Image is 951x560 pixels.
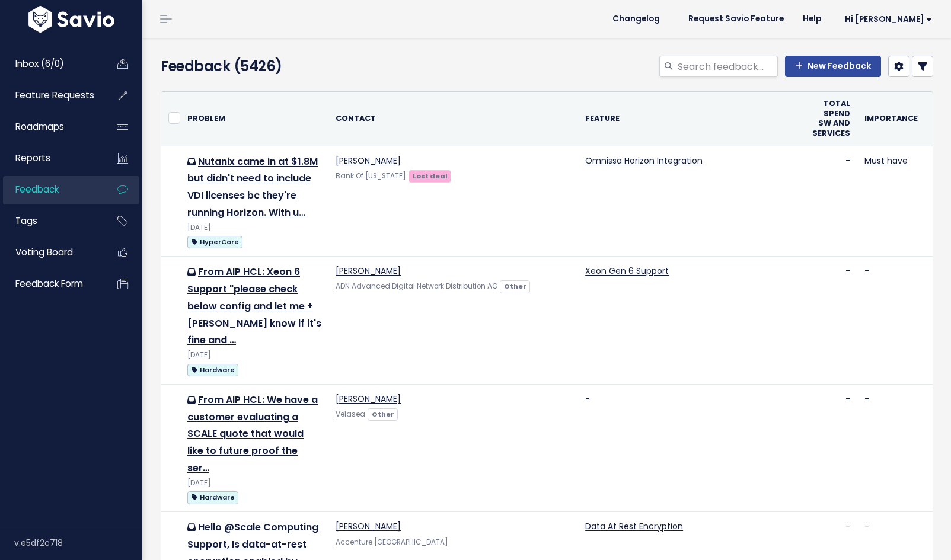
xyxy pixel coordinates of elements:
h4: Feedback (5426) [161,56,407,77]
a: Voting Board [3,239,98,266]
th: Contact [328,92,578,146]
a: Bank Of [US_STATE] [336,171,406,181]
span: Roadmaps [15,120,64,133]
img: logo-white.9d6f32f41409.svg [25,6,117,33]
td: - [857,257,925,385]
a: Xeon Gen 6 Support [585,265,669,277]
a: New Feedback [785,56,881,77]
span: Changelog [612,15,660,23]
th: Problem [180,92,328,146]
span: Hi [PERSON_NAME] [845,15,932,24]
span: Feedback [15,183,59,196]
a: Feedback [3,176,98,203]
td: - [805,384,857,512]
strong: Lost deal [413,171,448,181]
a: Nutanix came in at $1.8M but didn't need to include VDI licenses bc they're running Horizon. With u… [187,155,318,219]
a: Hi [PERSON_NAME] [831,10,942,28]
td: - [578,384,805,512]
div: [DATE] [187,477,321,489]
a: Inbox (6/0) [3,50,98,78]
a: Request Savio Feature [679,10,793,28]
span: Hardware [187,491,238,504]
span: Reports [15,152,50,164]
a: Accenture [GEOGRAPHIC_DATA] [336,537,448,547]
a: Reports [3,145,98,172]
td: - [805,257,857,385]
span: Inbox (6/0) [15,57,64,70]
input: Search feedback... [676,56,778,77]
span: Tags [15,215,37,227]
span: HyperCore [187,236,242,248]
a: [PERSON_NAME] [336,265,401,277]
th: Total Spend SW and Services [805,92,857,146]
span: Hardware [187,364,238,376]
span: Feedback form [15,277,83,290]
a: Velasea [336,409,365,419]
td: - [805,146,857,257]
a: Other [368,408,398,420]
strong: Other [504,281,526,291]
a: Roadmaps [3,113,98,140]
a: Feature Requests [3,82,98,109]
a: [PERSON_NAME] [336,520,401,532]
a: Help [793,10,831,28]
span: Voting Board [15,246,73,258]
a: Feedback form [3,270,98,297]
a: [PERSON_NAME] [336,155,401,167]
a: Data At Rest Encryption [585,520,683,532]
a: Hardware [187,489,238,504]
a: HyperCore [187,234,242,249]
a: Hardware [187,362,238,377]
a: Tags [3,207,98,235]
a: Other [500,280,530,292]
a: Must have [864,155,908,167]
div: v.e5df2c718 [14,527,142,558]
td: - [857,384,925,512]
strong: Other [372,409,394,419]
a: [PERSON_NAME] [336,393,401,405]
a: From AIP HCL: Xeon 6 Support "please check below config and let me + [PERSON_NAME] know if it's f... [187,265,321,347]
th: Feature [578,92,805,146]
a: Lost deal [409,169,451,181]
a: ADN Advanced Digital Network Distribution AG [336,281,497,291]
span: Feature Requests [15,89,94,101]
th: Importance [857,92,925,146]
div: [DATE] [187,349,321,361]
div: [DATE] [187,222,321,234]
a: From AIP HCL: We have a customer evaluating a SCALE quote that would like to future proof the ser… [187,393,318,475]
a: Omnissa Horizon Integration [585,155,703,167]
